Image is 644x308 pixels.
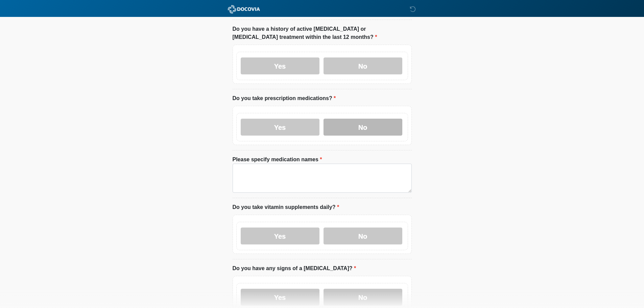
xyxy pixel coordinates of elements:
[241,119,319,136] label: Yes
[241,57,319,74] label: Yes
[241,228,319,244] label: Yes
[233,94,336,102] label: Do you take prescription medications?
[324,57,402,74] label: No
[241,289,319,306] label: Yes
[233,156,322,164] label: Please specify medication names
[324,119,402,136] label: No
[324,228,402,244] label: No
[233,203,339,211] label: Do you take vitamin supplements daily?
[233,264,356,273] label: Do you have any signs of a [MEDICAL_DATA]?
[233,25,412,41] label: Do you have a history of active [MEDICAL_DATA] or [MEDICAL_DATA] treatment within the last 12 mon...
[324,289,402,306] label: No
[226,5,262,14] img: ABC Med Spa- GFEase Logo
